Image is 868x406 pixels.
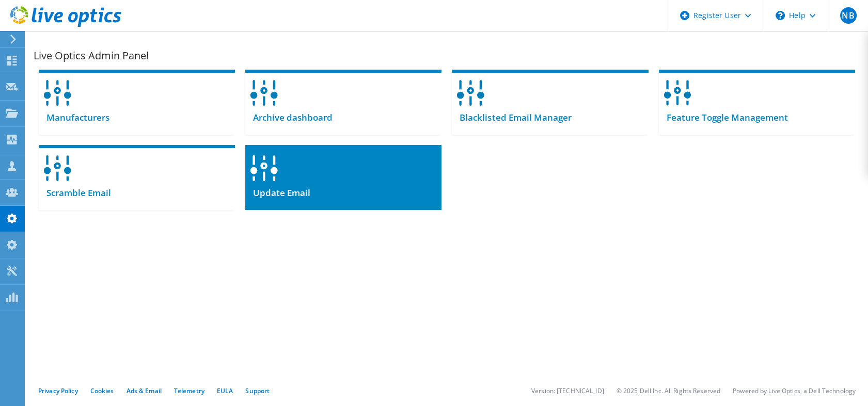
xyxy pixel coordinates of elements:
[127,386,162,395] a: Ads & Email
[245,145,441,210] a: Update Email
[39,145,235,210] a: Scramble Email
[733,386,856,395] li: Powered by Live Optics, a Dell Technology
[34,51,855,61] h1: Live Optics Admin Panel
[452,112,571,123] span: Blacklisted Email Manager
[39,112,109,123] span: Manufacturers
[452,70,648,135] a: Blacklisted Email Manager
[617,386,720,395] li: © 2025 Dell Inc. All Rights Reserved
[245,187,310,199] span: Update Email
[245,112,333,123] span: Archive dashboard
[245,70,441,135] a: Archive dashboard
[174,386,204,395] a: Telemetry
[217,386,233,395] a: EULA
[39,187,111,199] span: Scramble Email
[90,386,114,395] a: Cookies
[39,70,235,135] a: Manufacturers
[659,70,855,135] a: Feature Toggle Management
[659,112,788,123] span: Feature Toggle Management
[840,7,857,24] span: NB
[776,11,785,20] svg: \n
[245,386,270,395] a: Support
[38,386,78,395] a: Privacy Policy
[531,386,604,395] li: Version: [TECHNICAL_ID]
